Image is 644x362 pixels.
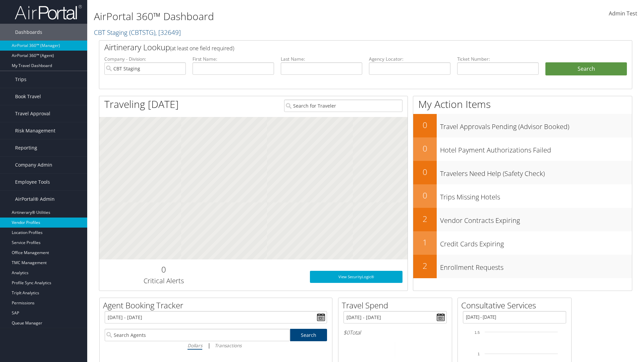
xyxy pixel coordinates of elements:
[478,352,480,356] tspan: 1
[103,300,332,311] h2: Agent Booking Tracker
[15,71,26,88] span: Trips
[15,88,41,105] span: Book Travel
[413,255,632,278] a: 2Enrollment Requests
[413,231,632,255] a: 1Credit Cards Expiring
[545,62,627,76] button: Search
[413,114,632,137] a: 0Travel Approvals Pending (Advisor Booked)
[440,213,632,225] h3: Vendor Contracts Expiring
[187,342,202,349] i: Dollars
[343,329,447,336] h6: Total
[440,142,632,155] h3: Hotel Payment Authorizations Failed
[129,28,155,37] span: ( CBTSTG )
[413,237,437,248] h2: 1
[15,174,50,190] span: Employee Tools
[15,105,50,122] span: Travel Approval
[475,330,480,335] tspan: 1.5
[440,236,632,249] h3: Credit Cards Expiring
[15,24,42,41] span: Dashboards
[310,271,402,283] a: View SecurityLogic®
[440,259,632,272] h3: Enrollment Requests
[193,56,274,62] label: First Name:
[104,276,223,286] h3: Critical Alerts
[413,190,437,201] h2: 0
[413,213,437,225] h2: 2
[413,166,437,178] h2: 0
[461,300,571,311] h2: Consultative Services
[413,143,437,154] h2: 0
[342,300,452,311] h2: Travel Spend
[15,4,82,20] img: airportal-logo.png
[281,56,362,62] label: Last Name:
[155,28,181,37] span: , [ 32649 ]
[15,157,52,173] span: Company Admin
[609,10,637,17] span: Admin Test
[413,97,632,111] h1: My Action Items
[413,260,437,271] h2: 2
[94,9,456,23] h1: AirPortal 360™ Dashboard
[413,184,632,208] a: 0Trips Missing Hotels
[215,342,241,349] i: Transactions
[413,161,632,184] a: 0Travelers Need Help (Safety Check)
[104,56,186,62] label: Company - Division:
[440,189,632,202] h3: Trips Missing Hotels
[94,28,181,37] a: CBT Staging
[284,100,402,112] input: Search for Traveler
[104,264,223,275] h2: 0
[105,341,327,350] div: |
[15,191,55,207] span: AirPortal® Admin
[369,56,450,62] label: Agency Locator:
[609,3,637,24] a: Admin Test
[15,139,37,156] span: Reporting
[413,119,437,131] h2: 0
[104,97,179,111] h1: Traveling [DATE]
[440,166,632,178] h3: Travelers Need Help (Safety Check)
[413,137,632,161] a: 0Hotel Payment Authorizations Failed
[104,42,583,53] h2: Airtinerary Lookup
[15,122,55,139] span: Risk Management
[105,329,290,341] input: Search Agents
[170,45,234,52] span: (at least one field required)
[290,329,327,341] a: Search
[343,329,350,336] span: $0
[440,119,632,131] h3: Travel Approvals Pending (Advisor Booked)
[413,208,632,231] a: 2Vendor Contracts Expiring
[457,56,539,62] label: Ticket Number:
